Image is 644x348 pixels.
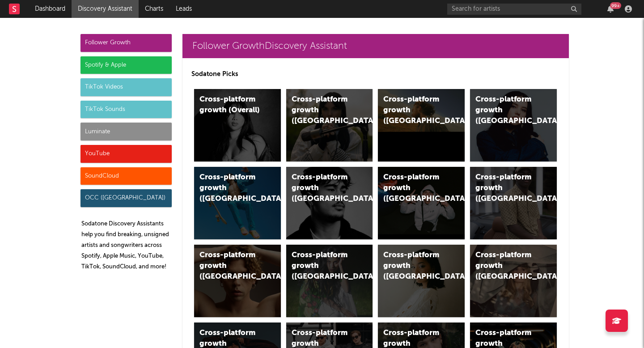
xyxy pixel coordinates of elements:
[378,89,465,161] a: Cross-platform growth ([GEOGRAPHIC_DATA])
[80,145,172,163] div: YouTube
[80,101,172,119] div: TikTok Sounds
[383,94,444,127] div: Cross-platform growth ([GEOGRAPHIC_DATA])
[383,172,444,204] div: Cross-platform growth ([GEOGRAPHIC_DATA]/GSA)
[292,94,352,127] div: Cross-platform growth ([GEOGRAPHIC_DATA])
[80,34,172,52] div: Follower Growth
[194,89,281,161] a: Cross-platform growth (Overall)
[194,167,281,239] a: Cross-platform growth ([GEOGRAPHIC_DATA])
[81,219,172,272] p: Sodatone Discovery Assistants help you find breaking, unsigned artists and songwriters across Spo...
[80,56,172,74] div: Spotify & Apple
[286,167,373,239] a: Cross-platform growth ([GEOGRAPHIC_DATA])
[292,172,352,204] div: Cross-platform growth ([GEOGRAPHIC_DATA])
[191,69,560,80] p: Sodatone Picks
[286,245,373,317] a: Cross-platform growth ([GEOGRAPHIC_DATA])
[607,5,614,13] button: 99+
[470,167,557,239] a: Cross-platform growth ([GEOGRAPHIC_DATA])
[194,245,281,317] a: Cross-platform growth ([GEOGRAPHIC_DATA])
[475,94,536,127] div: Cross-platform growth ([GEOGRAPHIC_DATA])
[475,250,536,282] div: Cross-platform growth ([GEOGRAPHIC_DATA])
[475,172,536,204] div: Cross-platform growth ([GEOGRAPHIC_DATA])
[292,250,352,282] div: Cross-platform growth ([GEOGRAPHIC_DATA])
[447,4,581,15] input: Search for artists
[286,89,373,161] a: Cross-platform growth ([GEOGRAPHIC_DATA])
[383,250,444,282] div: Cross-platform growth ([GEOGRAPHIC_DATA])
[378,245,465,317] a: Cross-platform growth ([GEOGRAPHIC_DATA])
[470,89,557,161] a: Cross-platform growth ([GEOGRAPHIC_DATA])
[470,245,557,317] a: Cross-platform growth ([GEOGRAPHIC_DATA])
[199,172,260,204] div: Cross-platform growth ([GEOGRAPHIC_DATA])
[80,78,172,96] div: TikTok Videos
[80,167,172,185] div: SoundCloud
[199,94,260,116] div: Cross-platform growth (Overall)
[182,34,569,58] a: Follower GrowthDiscovery Assistant
[199,250,260,282] div: Cross-platform growth ([GEOGRAPHIC_DATA])
[80,189,172,207] div: OCC ([GEOGRAPHIC_DATA])
[378,167,465,239] a: Cross-platform growth ([GEOGRAPHIC_DATA]/GSA)
[80,123,172,140] div: Luminate
[610,2,621,9] div: 99 +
